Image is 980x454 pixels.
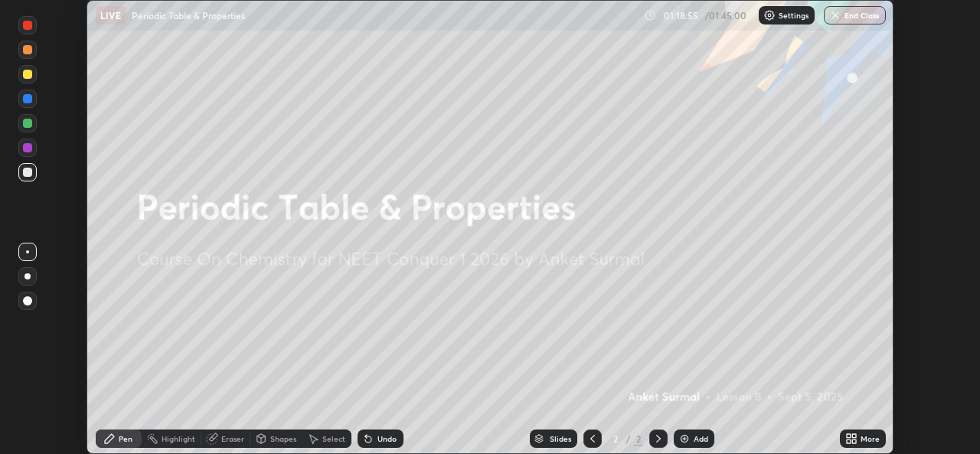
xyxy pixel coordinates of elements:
[626,434,631,443] div: /
[270,435,296,443] div: Shapes
[678,433,691,445] img: add-slide-button
[779,11,808,19] p: Settings
[634,432,643,446] div: 2
[100,9,121,21] p: LIVE
[608,434,623,443] div: 2
[162,435,195,443] div: Highlight
[550,435,571,443] div: Slides
[119,435,132,443] div: Pen
[377,435,397,443] div: Undo
[322,435,345,443] div: Select
[221,435,244,443] div: Eraser
[763,9,776,21] img: class-settings-icons
[824,6,886,24] button: End Class
[861,435,880,443] div: More
[829,9,841,21] img: end-class-cross
[132,9,245,21] p: Periodic Table & Properties
[694,435,708,443] div: Add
